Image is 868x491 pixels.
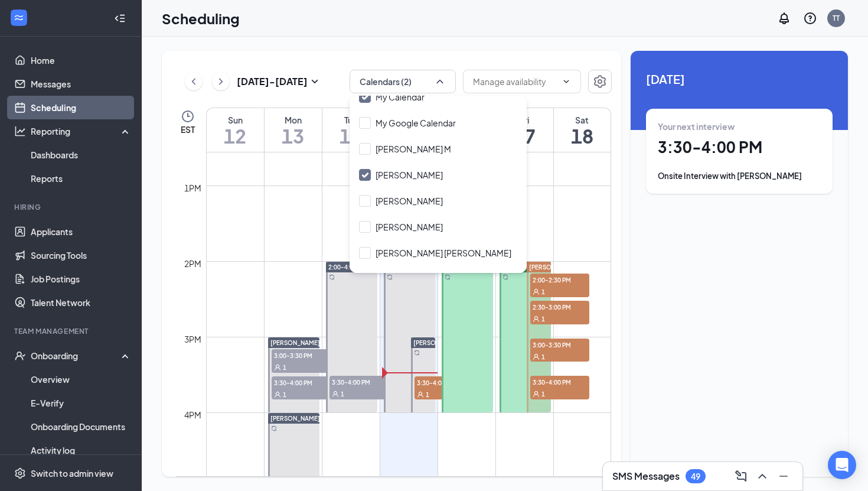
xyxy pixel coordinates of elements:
[31,415,132,438] a: Onboarding Documents
[162,8,240,28] h1: Scheduling
[274,391,281,398] svg: User
[265,114,322,126] div: Mon
[31,143,132,167] a: Dashboards
[328,263,367,271] span: 2:00-4:00 PM
[533,353,540,360] svg: User
[322,108,380,152] a: October 14, 2025
[777,11,791,25] svg: Notifications
[272,376,331,388] span: 3:30-4:00 PM
[182,333,204,346] div: 3pm
[413,339,463,346] span: [PERSON_NAME]
[658,170,821,182] div: Onsite Interview with [PERSON_NAME]
[541,315,545,323] span: 1
[753,467,772,486] button: ChevronUp
[554,108,611,152] a: October 18, 2025
[434,76,446,87] svg: ChevronUp
[426,391,429,399] span: 1
[755,469,769,483] svg: ChevronUp
[185,73,203,90] button: ChevronLeft
[271,425,277,431] svg: Sync
[31,350,122,362] div: Onboarding
[31,291,132,314] a: Talent Network
[265,126,322,146] h1: 13
[533,288,540,295] svg: User
[182,408,204,421] div: 4pm
[272,349,331,361] span: 3:00-3:30 PM
[541,353,545,361] span: 1
[207,126,264,146] h1: 12
[182,181,204,194] div: 1pm
[31,96,132,119] a: Scheduling
[658,137,821,157] h1: 3:30 - 4:00 PM
[415,376,474,388] span: 3:30-4:00 PM
[833,13,840,23] div: TT
[14,125,26,137] svg: Analysis
[207,114,264,126] div: Sun
[329,376,389,388] span: 3:30-4:00 PM
[341,390,344,398] span: 1
[588,70,612,93] button: Settings
[308,74,322,89] svg: SmallChevronDown
[612,470,680,483] h3: SMS Messages
[774,467,793,486] button: Minimize
[181,109,195,123] svg: Clock
[31,125,132,137] div: Reporting
[593,74,607,89] svg: Settings
[554,114,611,126] div: Sat
[417,391,424,398] svg: User
[31,267,132,291] a: Job Postings
[31,167,132,190] a: Reports
[270,415,320,422] span: [PERSON_NAME]
[502,274,508,280] svg: Sync
[646,70,833,88] span: [DATE]
[530,376,589,388] span: 3:30-4:00 PM
[658,121,821,132] div: Your next interview
[31,48,132,72] a: Home
[188,74,200,89] svg: ChevronLeft
[803,11,817,25] svg: QuestionInfo
[14,350,26,362] svg: UserCheck
[31,220,132,243] a: Applicants
[207,108,264,152] a: October 12, 2025
[181,123,195,135] span: EST
[529,264,579,271] span: [PERSON_NAME]
[182,257,204,270] div: 2pm
[31,438,132,462] a: Activity log
[31,368,132,391] a: Overview
[473,75,557,88] input: Manage availability
[387,274,393,280] svg: Sync
[530,301,589,313] span: 2:30-3:00 PM
[541,390,545,398] span: 1
[530,339,589,350] span: 3:00-3:30 PM
[14,467,26,479] svg: Settings
[445,274,451,280] svg: Sync
[14,326,129,336] div: Team Management
[283,391,286,399] span: 1
[274,364,281,371] svg: User
[31,467,113,479] div: Switch to admin view
[270,339,320,346] span: [PERSON_NAME]
[533,316,540,323] svg: User
[265,108,322,152] a: October 13, 2025
[329,274,335,280] svg: Sync
[414,350,420,356] svg: Sync
[776,469,791,483] svg: Minimize
[530,274,589,285] span: 2:00-2:30 PM
[283,363,286,372] span: 1
[31,391,132,415] a: E-Verify
[31,72,132,96] a: Messages
[322,126,380,146] h1: 14
[114,12,126,24] svg: Collapse
[691,472,700,482] div: 49
[212,73,230,90] button: ChevronRight
[13,12,25,24] svg: WorkstreamLogo
[237,75,308,88] h3: [DATE] - [DATE]
[562,77,571,86] svg: ChevronDown
[215,74,227,89] svg: ChevronRight
[734,469,748,483] svg: ComposeMessage
[322,114,380,126] div: Tue
[533,391,540,398] svg: User
[732,467,750,486] button: ComposeMessage
[828,451,856,479] div: Open Intercom Messenger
